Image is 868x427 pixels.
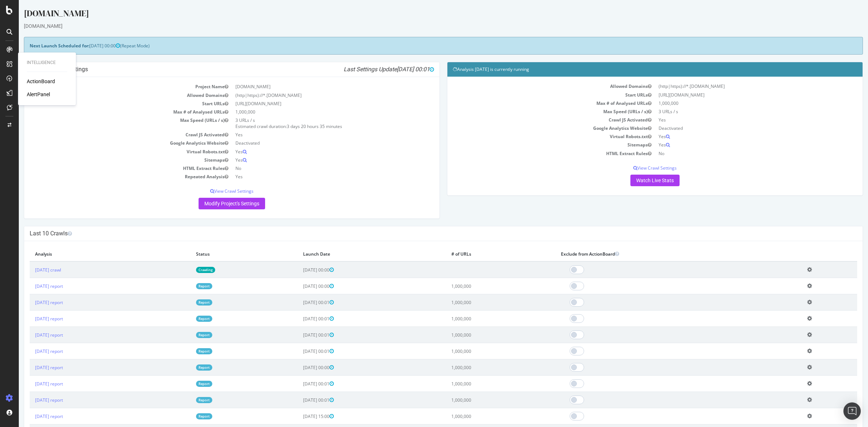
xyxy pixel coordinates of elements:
div: (Repeat Mode) [5,37,844,55]
td: 1,000,000 [427,294,537,311]
span: [DATE] 00:01 [378,66,415,73]
td: Max # of Analysed URLs [11,108,213,116]
td: (http|https)://*.[DOMAIN_NAME] [213,91,415,99]
th: Exclude from ActionBoard [537,247,783,261]
a: Watch Live Stats [612,175,661,186]
a: [DATE] report [16,397,44,403]
td: Sitemaps [434,141,636,149]
td: 1,000,000 [427,278,537,294]
a: [DATE] report [16,348,44,354]
th: Status [172,247,279,261]
span: 3 days 20 hours 35 minutes [268,123,323,129]
a: Report [177,413,193,419]
strong: Next Launch Scheduled for: [11,43,71,49]
span: [DATE] 00:00 [71,43,101,49]
th: # of URLs [427,247,537,261]
a: Crawling [177,267,196,273]
a: ActionBoard [27,78,55,85]
td: [URL][DOMAIN_NAME] [636,91,838,99]
i: Last Settings Update [325,66,415,73]
td: 1,000,000 [636,99,838,107]
td: (http|https)://*.[DOMAIN_NAME] [636,82,838,90]
span: [DATE] 00:01 [284,397,315,403]
td: Yes [213,131,415,139]
td: No [213,164,415,172]
td: Allowed Domains [434,82,636,90]
th: Launch Date [279,247,427,261]
td: [URL][DOMAIN_NAME] [213,99,415,108]
td: Deactivated [636,124,838,132]
a: Report [177,283,193,289]
a: [DATE] report [16,413,44,419]
a: Report [177,316,193,322]
td: Google Analytics Website [11,139,213,147]
td: [DOMAIN_NAME] [213,82,415,91]
td: 1,000,000 [427,343,537,359]
span: [DATE] 00:01 [284,299,315,306]
td: 3 URLs / s [636,107,838,116]
a: [DATE] report [16,332,44,338]
div: Intelligence [27,60,67,66]
td: Deactivated [213,139,415,147]
td: 1,000,000 [427,311,537,327]
td: Virtual Robots.txt [11,148,213,156]
a: [DATE] report [16,316,44,322]
a: [DATE] report [16,381,44,387]
span: [DATE] 15:00 [284,413,315,419]
span: [DATE] 00:00 [284,364,315,371]
span: [DATE] 00:00 [284,283,315,289]
td: Max # of Analysed URLs [434,99,636,107]
td: 1,000,000 [427,376,537,392]
td: Project Name [11,82,213,91]
td: Crawl JS Activated [11,131,213,139]
a: Report [177,332,193,338]
td: Repeated Analysis [11,172,213,181]
p: View Crawl Settings [11,188,415,194]
td: Max Speed (URLs / s) [434,107,636,116]
a: AlertPanel [27,91,50,98]
td: Yes [213,172,415,181]
a: [DATE] report [16,299,44,306]
a: [DATE] crawl [16,267,42,273]
td: No [636,149,838,158]
td: 1,000,000 [427,408,537,424]
td: Yes [636,132,838,141]
span: [DATE] 00:01 [284,348,315,354]
td: Max Speed (URLs / s) [11,116,213,131]
td: 1,000,000 [427,359,537,376]
td: Allowed Domains [11,91,213,99]
span: [DATE] 00:01 [284,381,315,387]
div: [DOMAIN_NAME] [5,7,844,22]
td: 1,000,000 [427,392,537,408]
td: 3 URLs / s Estimated crawl duration: [213,116,415,131]
a: Report [177,348,193,354]
span: [DATE] 00:01 [284,316,315,322]
h4: Analysis [DATE] is currently running [434,66,838,73]
td: Google Analytics Website [434,124,636,132]
a: [DATE] report [16,283,44,289]
th: Analysis [11,247,172,261]
td: Start URLs [11,99,213,108]
td: 1,000,000 [427,327,537,343]
td: Yes [636,141,838,149]
td: Yes [213,148,415,156]
td: Crawl JS Activated [434,116,636,124]
td: Virtual Robots.txt [434,132,636,141]
td: 1,000,000 [213,108,415,116]
a: [DATE] report [16,364,44,371]
td: HTML Extract Rules [434,149,636,158]
td: Yes [636,116,838,124]
a: Report [177,299,193,306]
h4: Last 10 Crawls [11,230,838,237]
td: HTML Extract Rules [11,164,213,172]
div: [DOMAIN_NAME] [5,22,844,30]
p: View Crawl Settings [434,165,838,171]
h4: Project Global Settings [11,66,415,73]
a: Modify Project's Settings [180,198,246,209]
td: Sitemaps [11,156,213,164]
span: [DATE] 00:01 [284,332,315,338]
a: Report [177,364,193,371]
td: Start URLs [434,91,636,99]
